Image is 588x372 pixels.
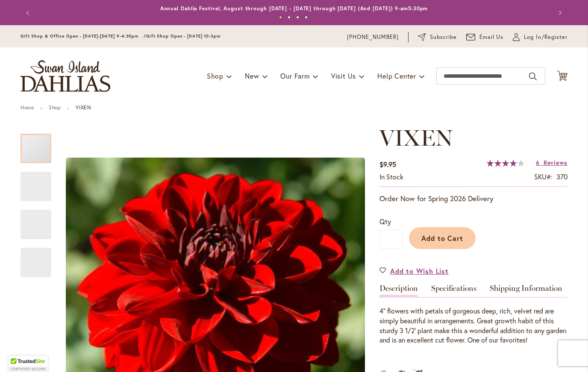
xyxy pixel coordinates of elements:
span: New [245,71,259,80]
div: Detailed Product Info [379,284,567,345]
a: Description [379,284,418,297]
div: VIXEN [21,201,60,239]
span: Visit Us [331,71,356,80]
strong: VIXEN [76,104,91,111]
a: Log In/Register [513,33,567,41]
div: 4" flowers with petals of gorgeous deep, rich, velvet red are simply beautiful in arrangements. G... [379,306,567,345]
a: store logo [21,60,110,92]
a: Email Us [466,33,504,41]
span: Shop [207,71,223,80]
span: Email Us [479,33,504,41]
button: 4 of 4 [305,16,308,19]
span: Gift Shop & Office Open - [DATE]-[DATE] 9-4:30pm / [21,33,146,39]
a: Home [21,104,34,111]
button: Previous [21,4,38,21]
span: Gift Shop Open - [DATE] 10-3pm [146,33,220,39]
span: Help Center [377,71,416,80]
button: Next [550,4,567,21]
span: In stock [379,172,403,181]
p: Order Now for Spring 2026 Delivery [379,193,567,204]
span: Add to Cart [421,234,464,243]
span: Subscribe [430,33,457,41]
span: VIXEN [379,124,453,151]
span: $9.95 [379,160,396,169]
button: Add to Cart [409,227,476,249]
a: Shop [49,104,61,111]
iframe: Launch Accessibility Center [6,342,30,366]
div: 370 [556,172,567,182]
span: Our Farm [280,71,309,80]
div: 82% [487,160,524,167]
a: Annual Dahlia Festival, August through [DATE] - [DATE] through [DATE] (And [DATE]) 9-am5:30pm [160,5,428,12]
button: 2 of 4 [288,16,291,19]
span: 6 [536,158,540,167]
div: VIXEN [21,163,60,201]
a: Specifications [431,284,476,297]
div: VIXEN [21,125,60,163]
a: Shipping Information [490,284,562,297]
span: Log In/Register [524,33,567,41]
div: Availability [379,172,403,182]
span: Add to Wish List [390,266,449,276]
a: Add to Wish List [379,266,449,276]
button: 1 of 4 [279,16,282,19]
span: Reviews [544,158,567,167]
a: Subscribe [418,33,457,41]
strong: SKU [534,172,553,181]
a: 6 Reviews [536,158,567,167]
button: 3 of 4 [296,16,299,19]
a: [PHONE_NUMBER] [347,33,399,41]
span: Qty [379,217,391,226]
div: VIXEN [21,239,51,277]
